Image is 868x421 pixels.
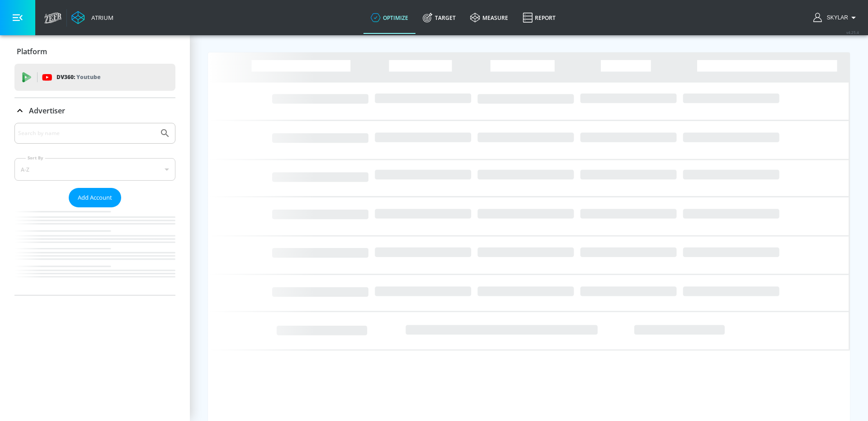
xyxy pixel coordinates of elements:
p: DV360: [57,72,100,82]
span: login as: skylar.britton@zefr.com [823,14,848,21]
a: Report [515,1,563,34]
div: Advertiser [14,98,175,123]
div: A-Z [14,158,175,181]
a: Target [415,1,463,34]
div: DV360: Youtube [14,64,175,91]
label: Sort By [26,155,45,161]
span: v 4.25.4 [846,30,859,35]
button: Skylar [813,12,859,23]
nav: list of Advertiser [14,207,175,295]
a: Atrium [71,11,113,24]
a: measure [463,1,515,34]
p: Youtube [76,72,100,82]
div: Platform [14,39,175,64]
input: Search by name [18,127,155,139]
span: Add Account [78,192,112,203]
a: optimize [363,1,415,34]
div: Advertiser [14,123,175,295]
p: Advertiser [29,106,65,116]
div: Atrium [88,14,113,22]
p: Platform [17,47,47,56]
button: Add Account [69,188,121,207]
